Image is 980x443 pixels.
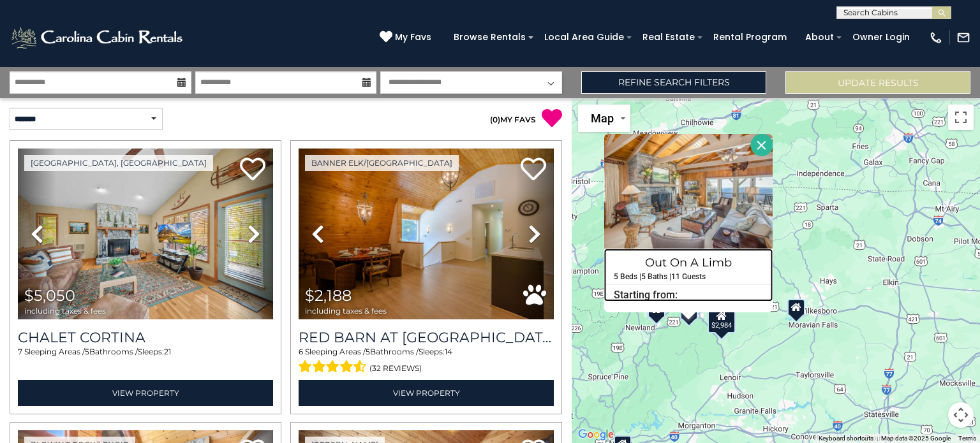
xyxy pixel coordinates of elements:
img: Out On A Limb [604,134,773,249]
button: Toggle fullscreen view [948,105,974,130]
div: Sleeping Areas / Bathrooms / Sleeps: [18,346,273,377]
button: Update Results [785,71,970,94]
span: ( ) [490,115,500,124]
a: Open this area in Google Maps (opens a new window) [575,426,617,443]
span: 7 [18,347,22,356]
img: thumbnail_163263139.jpeg [299,149,554,319]
span: 5 [85,347,89,356]
a: [GEOGRAPHIC_DATA], [GEOGRAPHIC_DATA] [24,155,213,171]
span: 0 [493,115,498,124]
span: including taxes & fees [305,307,387,315]
img: mail-regular-white.png [956,31,970,45]
button: Map camera controls [948,402,974,428]
span: 14 [445,347,452,356]
a: Rental Program [707,27,793,47]
a: Red Barn at [GEOGRAPHIC_DATA] [299,329,554,346]
a: Terms (opens in new tab) [958,435,976,442]
img: phone-regular-white.png [929,31,943,45]
span: $2,188 [305,286,352,305]
span: 5 [366,347,370,356]
h5: 11 Guests [671,272,706,280]
a: My Favs [380,31,434,45]
button: Keyboard shortcuts [819,434,873,443]
a: Banner Elk/[GEOGRAPHIC_DATA] [305,155,459,171]
a: Refine Search Filters [581,71,766,94]
a: Local Area Guide [538,27,630,47]
button: Close [751,134,773,156]
span: My Favs [395,31,431,44]
h5: 5 Baths | [641,272,671,280]
img: White-1-2.png [10,25,186,50]
img: thumbnail_169786137.jpeg [18,149,273,319]
a: View Property [18,380,273,406]
span: $5,050 [24,286,75,305]
img: Google [575,426,617,443]
span: Map data ©2025 Google [881,435,951,442]
a: Out On A Limb 5 Beds | 5 Baths | 11 Guests Starting from: [604,248,773,301]
a: Owner Login [846,27,916,47]
a: About [799,27,840,47]
h4: Out On A Limb [604,252,772,272]
a: (0)MY FAVS [490,115,536,124]
span: including taxes & fees [24,307,106,315]
div: $2,984 [708,307,736,333]
span: 21 [164,347,171,356]
span: Map [591,112,614,125]
span: (32 reviews) [369,360,422,377]
h5: 5 Beds | [614,272,641,280]
a: Add to favorites [240,156,265,184]
a: Real Estate [636,27,701,47]
h6: Starting from: [604,288,772,301]
h3: Red Barn at Tiffanys Estate [299,329,554,346]
span: 6 [299,347,303,356]
a: Browse Rentals [447,27,532,47]
a: Chalet Cortina [18,329,273,346]
a: View Property [299,380,554,406]
button: Change map style [578,105,630,132]
a: Add to favorites [521,156,546,184]
div: Sleeping Areas / Bathrooms / Sleeps: [299,346,554,377]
